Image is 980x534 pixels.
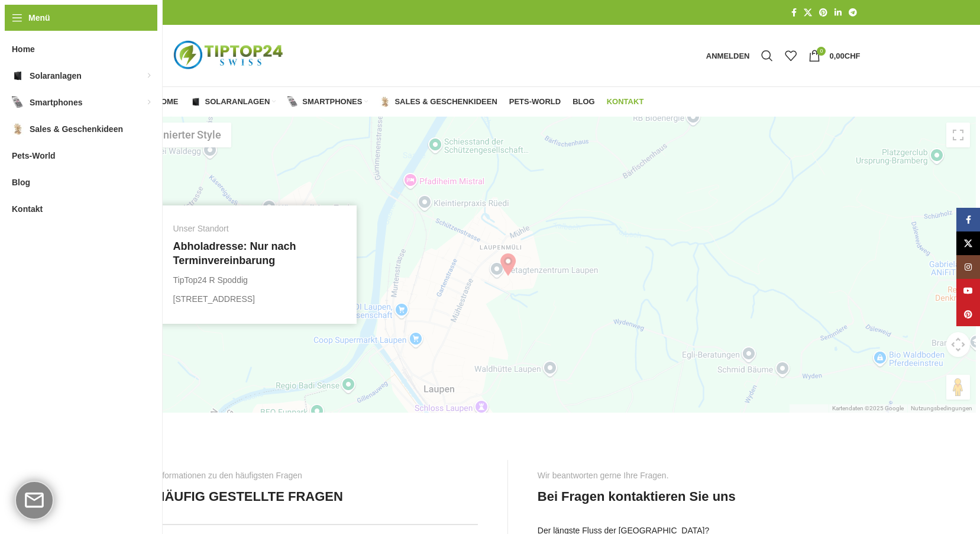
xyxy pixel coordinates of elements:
a: Suche [755,44,779,67]
span: 0 [817,47,826,56]
a: Blog [573,90,595,114]
a: Infobox-Link [173,223,339,306]
a: X Social Link [800,5,816,21]
div: Wir beantworten gerne Ihre Fragen. [538,469,669,482]
a: Facebook Social Link [956,208,980,231]
span: Blog [573,97,595,107]
bdi: 0,00 [829,52,860,60]
a: 0 0,00CHF [803,44,866,67]
a: Solaranlagen [190,90,276,114]
span: Pets-World [12,145,56,166]
span: Sales & Geschenkideen [394,97,497,107]
span: Home [156,97,179,107]
button: Kurzbefehle [793,404,825,429]
a: Anmelden [700,44,756,67]
img: Solaranlagen [12,70,24,82]
button: Pegman auf die Karte ziehen, um Street View aufzurufen [946,375,970,400]
a: Instagram Social Link [956,255,980,279]
a: Smartphones [287,90,368,114]
span: Solaranlagen [30,65,82,86]
span: Menü [28,11,50,24]
a: Home [156,90,179,114]
span: Solaranlagen [205,97,270,107]
div: Informationen zu den häufigsten Fragen [156,469,302,482]
img: Smartphones [287,96,298,107]
span: Kontakt [12,198,43,220]
a: Pinterest Social Link [816,5,831,21]
img: Sales & Geschenkideen [12,123,24,135]
div: Hauptnavigation [150,90,650,114]
span: Sales & Geschenkideen [30,118,123,140]
div: Meine Wunschliste [779,44,803,67]
a: X Social Link [956,231,980,255]
span: CHF [845,52,861,60]
a: LinkedIn Social Link [831,5,845,21]
h4: Bei Fragen kontaktieren Sie uns [538,488,736,506]
span: Kontakt [607,97,644,107]
span: Blog [12,172,30,193]
a: Kontakt [607,90,644,114]
a: Sales & Geschenkideen [380,90,497,114]
img: Smartphones [12,96,24,108]
a: Pets-World [509,90,561,114]
button: Vollbildansicht ein/aus [946,123,970,147]
h4: HÄUFIG GESTELLTE FRAGEN [156,488,343,506]
img: Sales & Geschenkideen [380,96,390,107]
span: Pets-World [509,97,561,107]
a: Telegram Social Link [845,5,861,21]
button: Kamerasteuerung für die Karte [946,332,970,357]
span: Smartphones [30,92,82,113]
span: Kartendaten ©2025 Google [832,405,904,411]
a: Pinterest Social Link [956,303,980,326]
a: Nutzungsbedingungen (wird in neuem Tab geöffnet) [911,405,972,411]
span: Home [12,38,35,60]
a: Facebook Social Link [788,5,800,21]
img: Solaranlagen [190,96,201,107]
a: Logo der Website [156,50,303,60]
a: YouTube Social Link [956,279,980,303]
span: Anmelden [706,52,750,60]
span: Smartphones [302,97,362,107]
